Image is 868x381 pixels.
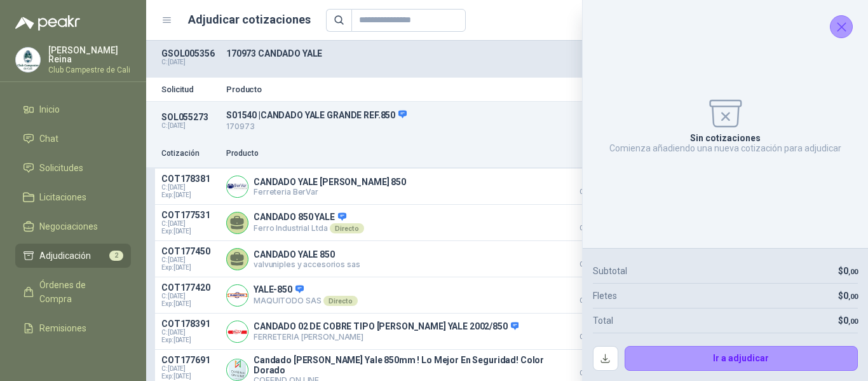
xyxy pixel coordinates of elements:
a: Inicio [15,97,131,121]
p: YALE-850 [254,284,358,296]
p: Subtotal [593,264,627,278]
p: Candado [PERSON_NAME] Yale 850mm ! Lo Mejor En Seguridad! Color Dorado [254,355,553,375]
img: Company Logo [227,321,248,342]
p: Producto [226,148,553,160]
span: ,00 [848,317,858,326]
img: Company Logo [227,285,248,306]
div: Directo [323,296,357,306]
p: Producto [226,85,670,94]
span: Adjudicación [39,249,91,263]
span: Crédito 30 días [560,298,624,304]
span: Inicio [39,102,60,116]
p: 170973 CANDADO YALE [226,48,670,59]
p: valvuniples y accesorios sas [254,260,360,269]
div: Directo [330,223,363,233]
button: Ir a adjudicar [625,346,858,371]
p: COT177531 [161,210,219,220]
img: Logo peakr [15,15,80,31]
p: Cotización [161,148,219,160]
p: FERRETERIA [PERSON_NAME] [254,332,519,342]
a: Negociaciones [15,214,131,239]
p: $ 539.070 [560,210,624,232]
span: Solicitudes [39,161,83,175]
span: ,00 [848,268,858,276]
p: Ferreteria BerVar [254,187,406,197]
span: 0 [843,291,858,301]
a: Configuración [15,345,131,370]
span: Exp: [DATE] [161,191,219,199]
span: Exp: [DATE] [161,264,219,272]
p: S01540 | CANDADO YALE GRANDE REF.850 [226,109,670,121]
span: 0 [843,315,858,326]
a: Licitaciones [15,185,131,209]
span: Negociaciones [39,219,98,233]
p: CANDADO YALE 850 [254,249,360,260]
img: Company Logo [227,359,248,380]
p: $ 570.600 [560,282,624,304]
p: Comienza añadiendo una nueva cotización para adjudicar [609,143,841,153]
img: Company Logo [227,176,248,197]
p: MAQUITODO SAS [254,296,358,306]
p: C: [DATE] [161,59,219,66]
span: Licitaciones [39,190,86,204]
span: Crédito 30 días [560,189,624,195]
span: Exp: [DATE] [161,228,219,235]
p: $ 648.000 [560,355,624,377]
p: COT178381 [161,174,219,184]
span: Chat [39,132,58,146]
p: $ 509.400 [560,174,624,195]
a: Solicitudes [15,156,131,180]
span: Crédito 30 días [560,334,624,340]
p: GSOL005356 [161,48,219,59]
span: Órdenes de Compra [39,278,119,306]
p: $ [838,314,858,328]
p: Sin cotizaciones [690,133,761,143]
p: 170973 [226,121,670,133]
p: COT177420 [161,282,219,293]
p: $ [838,289,858,303]
span: Exp: [DATE] [161,300,219,308]
a: Chat [15,127,131,151]
p: CANDADO 02 DE COBRE TIPO [PERSON_NAME] YALE 2002/850 [254,321,519,333]
p: CANDADO YALE [PERSON_NAME] 850 [254,177,406,187]
span: C: [DATE] [161,256,219,264]
p: Ferro Industrial Ltda [254,223,364,233]
p: $ [838,264,858,278]
p: $ 557.227 [560,246,624,268]
span: Exp: [DATE] [161,336,219,344]
p: Total [593,314,613,328]
span: 0 [843,266,858,276]
p: COT177691 [161,355,219,365]
span: Crédito 30 días [560,370,624,377]
p: Precio [560,148,624,160]
a: Adjudicación2 [15,244,131,268]
span: Crédito 30 días [560,261,624,268]
p: Solicitud [161,85,219,94]
p: COT177450 [161,246,219,256]
span: C: [DATE] [161,293,219,300]
a: Órdenes de Compra [15,273,131,311]
h1: Adjudicar cotizaciones [188,11,311,29]
p: CANDADO 850 YALE [254,212,364,223]
img: Company Logo [16,48,40,72]
span: ,00 [848,293,858,301]
p: $ 623.386 [560,319,624,340]
span: C: [DATE] [161,365,219,373]
p: SOL055273 [161,112,219,122]
p: C: [DATE] [161,122,219,130]
span: Crédito 30 días [560,225,624,232]
span: C: [DATE] [161,220,219,228]
a: Remisiones [15,316,131,340]
span: Remisiones [39,321,86,335]
p: [PERSON_NAME] Reina [48,46,131,64]
span: C: [DATE] [161,329,219,336]
p: Club Campestre de Cali [48,66,131,74]
span: Exp: [DATE] [161,373,219,380]
span: C: [DATE] [161,184,219,191]
span: 2 [109,251,123,261]
p: Fletes [593,289,617,303]
p: COT178391 [161,319,219,329]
